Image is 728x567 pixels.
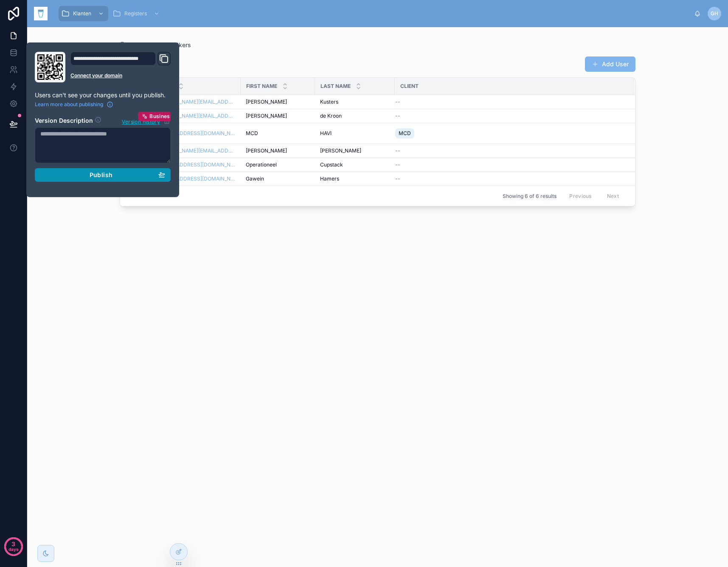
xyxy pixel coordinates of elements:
span: de Kroon [320,113,342,119]
span: Kusters [320,99,338,105]
span: -- [395,161,400,168]
a: [PERSON_NAME][EMAIL_ADDRESS][DOMAIN_NAME] [157,99,236,105]
a: Gawein [246,175,310,182]
a: [DOMAIN_NAME][EMAIL_ADDRESS][DOMAIN_NAME] [157,113,236,119]
a: Connect your domain [70,72,171,79]
a: -- [395,175,624,182]
img: App logo [34,7,48,20]
a: [EMAIL_ADDRESS][DOMAIN_NAME] [157,161,236,168]
span: Learn more about publishing [35,101,103,108]
a: -- [395,113,624,119]
a: [PERSON_NAME] [246,113,310,119]
span: [PERSON_NAME] [320,147,361,154]
div: Domain and Custom Link [70,52,171,82]
a: [EMAIL_ADDRESS][DOMAIN_NAME] [157,130,236,137]
a: Gebruikers [160,41,191,49]
p: Users can't see your changes until you publish. [35,91,171,99]
span: Hamers [320,175,339,182]
span: [PERSON_NAME] [246,147,287,154]
button: Version historyBusiness [121,116,171,126]
span: Publish [90,171,112,179]
span: Client [400,83,419,90]
span: Business [149,113,173,120]
a: -- [395,147,624,154]
span: MCD [399,130,411,137]
span: [PERSON_NAME] [246,113,287,119]
a: [EMAIL_ADDRESS][DOMAIN_NAME] [157,175,236,182]
span: Showing 6 of 6 results [503,193,557,200]
a: de Kroon [320,113,390,119]
a: MCD [246,130,310,137]
button: Publish [35,168,171,182]
span: -- [395,99,400,105]
a: Registers [110,6,164,21]
a: -- [395,161,624,168]
h2: Version Description [35,116,93,126]
span: Last name [320,83,351,90]
span: HAVI [320,130,332,137]
span: Gawein [246,175,264,182]
a: Hamers [320,175,390,182]
span: -- [395,113,400,119]
a: [PERSON_NAME] [246,99,310,105]
a: Kusters [320,99,390,105]
div: scrollable content [54,4,694,23]
a: Learn more about publishing [35,101,113,108]
span: First name [246,83,277,90]
span: -- [395,175,400,182]
p: 3 [11,540,15,548]
a: MCD [395,127,624,140]
span: Klanten [130,41,152,49]
a: Klanten [59,6,108,21]
span: Klanten [73,10,91,17]
a: [PERSON_NAME][EMAIL_ADDRESS][DOMAIN_NAME] [157,147,236,154]
span: MCD [246,130,258,137]
p: days [8,543,19,555]
a: HAVI [320,130,390,137]
span: Operationeel [246,161,277,168]
span: Registers [124,10,147,17]
span: Cupstack [320,161,343,168]
span: -- [395,147,400,154]
span: GH [711,10,718,17]
button: Add User [585,56,635,72]
a: [PERSON_NAME] [320,147,390,154]
a: Operationeel [246,161,310,168]
span: Version history [122,117,160,125]
span: [PERSON_NAME] [246,99,287,105]
a: -- [395,99,624,105]
a: Cupstack [320,161,390,168]
a: [PERSON_NAME] [246,147,310,154]
a: Klanten [120,41,152,49]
